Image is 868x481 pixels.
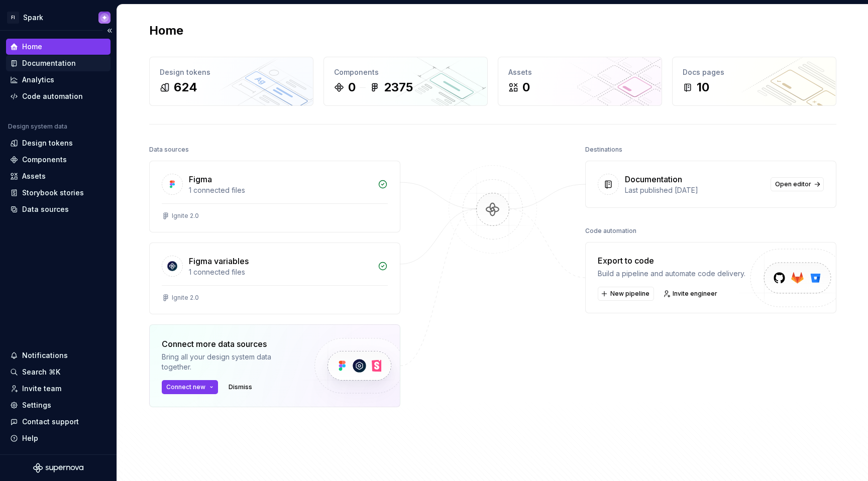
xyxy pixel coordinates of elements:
[6,168,111,184] a: Assets
[22,75,54,85] div: Analytics
[33,463,83,473] svg: Supernova Logo
[102,24,117,38] button: Collapse sidebar
[149,243,400,314] a: Figma variables1 connected filesIgnite 2.0
[585,224,636,238] div: Code automation
[6,414,111,430] button: Contact support
[6,152,111,168] a: Components
[6,201,111,217] a: Data sources
[149,57,313,106] a: Design tokens624
[7,12,19,24] div: FI
[189,185,372,195] div: 1 connected files
[6,397,111,413] a: Settings
[162,352,297,372] div: Bring all your design system data together.
[149,143,189,157] div: Data sources
[6,185,111,201] a: Storybook stories
[323,57,488,106] a: Components02375
[162,380,218,394] button: Connect new
[22,433,38,443] div: Help
[348,79,356,95] div: 0
[775,180,811,188] span: Open editor
[22,188,84,198] div: Storybook stories
[189,173,212,185] div: Figma
[598,269,745,279] div: Build a pipeline and automate code delivery.
[98,12,111,24] img: Design System Manager
[660,287,722,301] a: Invite engineer
[22,42,42,52] div: Home
[498,57,662,106] a: Assets0
[22,204,69,214] div: Data sources
[229,383,252,391] span: Dismiss
[172,294,199,302] div: Ignite 2.0
[697,79,709,95] div: 10
[22,171,46,181] div: Assets
[6,347,111,364] button: Notifications
[149,23,183,39] h2: Home
[683,67,826,77] div: Docs pages
[22,384,61,394] div: Invite team
[6,39,111,55] a: Home
[172,212,199,220] div: Ignite 2.0
[6,430,111,446] button: Help
[522,79,530,95] div: 0
[22,138,73,148] div: Design tokens
[149,161,400,232] a: Figma1 connected filesIgnite 2.0
[22,58,76,68] div: Documentation
[6,88,111,104] a: Code automation
[23,13,43,23] div: Spark
[166,383,205,391] span: Connect new
[224,380,257,394] button: Dismiss
[22,155,67,165] div: Components
[672,57,836,106] a: Docs pages10
[2,7,115,28] button: FISparkDesign System Manager
[22,367,60,377] div: Search ⌘K
[334,67,477,77] div: Components
[585,143,622,157] div: Destinations
[174,79,197,95] div: 624
[189,267,372,277] div: 1 connected files
[598,255,745,267] div: Export to code
[162,338,297,350] div: Connect more data sources
[384,79,413,95] div: 2375
[22,91,83,101] div: Code automation
[771,177,824,191] a: Open editor
[508,67,652,77] div: Assets
[189,255,249,267] div: Figma variables
[6,381,111,397] a: Invite team
[6,72,111,88] a: Analytics
[8,123,67,131] div: Design system data
[625,185,765,195] div: Last published [DATE]
[160,67,303,77] div: Design tokens
[6,364,111,380] button: Search ⌘K
[22,417,79,427] div: Contact support
[598,287,654,301] button: New pipeline
[610,290,649,298] span: New pipeline
[22,350,68,360] div: Notifications
[6,55,111,71] a: Documentation
[673,290,717,298] span: Invite engineer
[22,400,51,410] div: Settings
[625,173,682,185] div: Documentation
[6,135,111,151] a: Design tokens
